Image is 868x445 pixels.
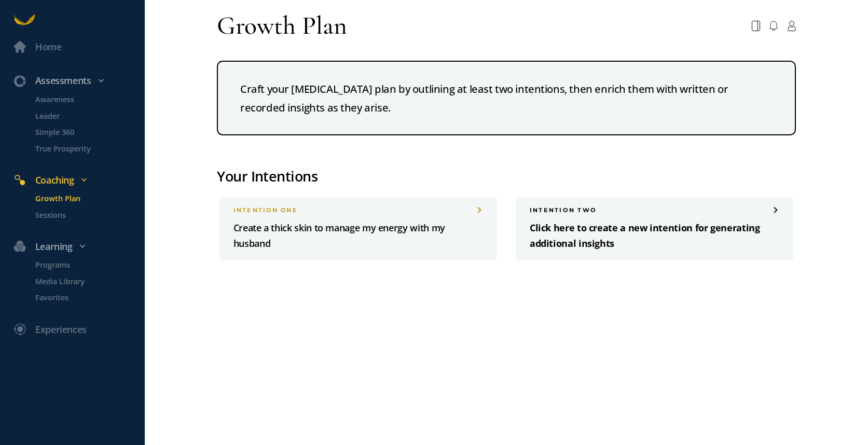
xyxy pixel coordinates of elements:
div: Learning [7,239,149,254]
div: Your Intentions [217,165,795,188]
div: Craft your [MEDICAL_DATA] plan by outlining at least two intentions, then enrich them with writte... [217,61,795,135]
a: Sessions [21,208,145,220]
p: Awareness [35,93,143,105]
a: Leader [21,109,145,121]
a: INTENTION twoClick here to create a new intention for generating additional insights [516,197,793,260]
p: Growth Plan [35,192,143,204]
p: Simple 360 [35,126,143,138]
div: Experiences [35,322,87,337]
p: Sessions [35,208,143,220]
div: INTENTION two [530,206,779,214]
a: Programs [21,259,145,271]
p: Create a thick skin to manage my energy with my husband [233,220,483,251]
a: Favorites [21,291,145,303]
a: Awareness [21,93,145,105]
p: Media Library [35,275,143,287]
div: Assessments [7,73,149,88]
a: Simple 360 [21,126,145,138]
div: Home [35,39,62,54]
div: Coaching [7,173,149,188]
p: True Prosperity [35,142,143,154]
a: Growth Plan [21,192,145,204]
a: INTENTION oneCreate a thick skin to manage my energy with my husband [219,197,497,260]
a: True Prosperity [21,142,145,154]
a: Media Library [21,275,145,287]
p: Favorites [35,291,143,303]
p: Programs [35,259,143,271]
div: Growth Plan [217,9,347,42]
p: Click here to create a new intention for generating additional insights [530,220,779,251]
p: Leader [35,109,143,121]
div: INTENTION one [233,206,483,214]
